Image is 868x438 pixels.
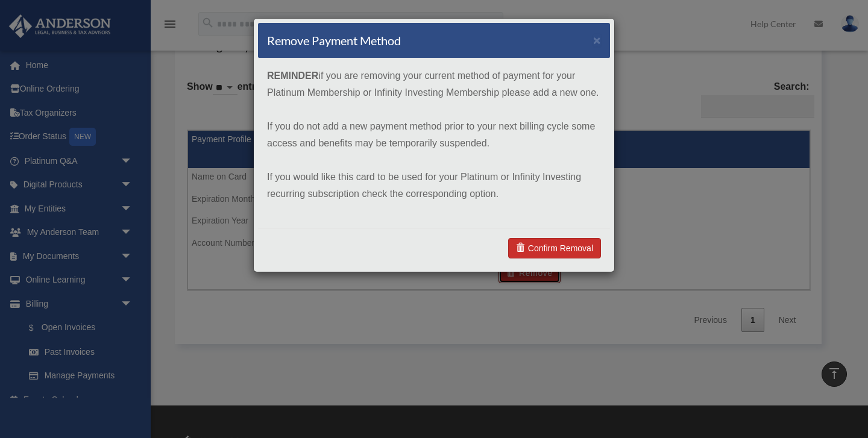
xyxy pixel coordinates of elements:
button: × [593,34,601,46]
a: Confirm Removal [508,238,601,258]
h4: Remove Payment Method [267,32,401,49]
strong: REMINDER [267,70,318,81]
p: If you would like this card to be used for your Platinum or Infinity Investing recurring subscrip... [267,169,601,202]
div: if you are removing your current method of payment for your Platinum Membership or Infinity Inves... [258,58,610,228]
p: If you do not add a new payment method prior to your next billing cycle some access and benefits ... [267,118,601,152]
